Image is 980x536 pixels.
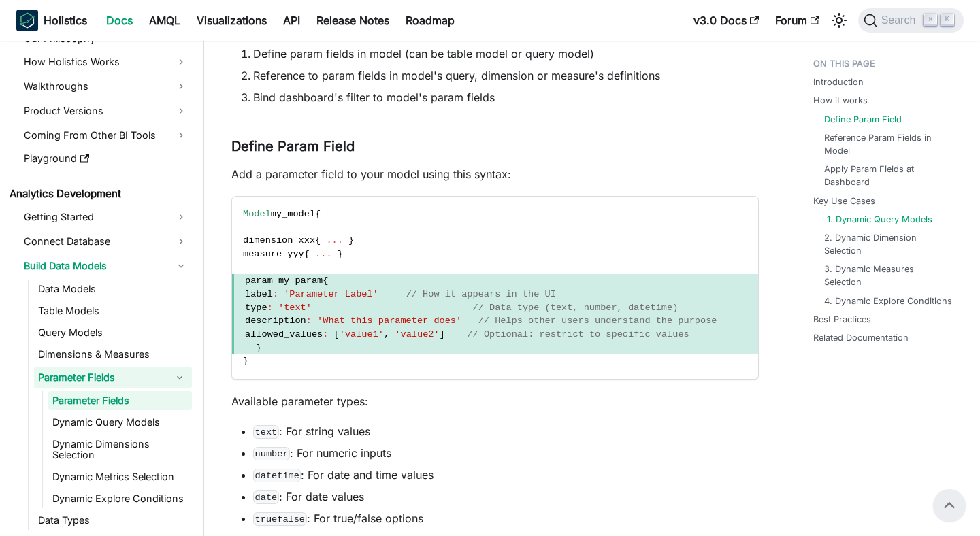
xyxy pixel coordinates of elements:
[317,316,461,326] span: 'What this parameter does'
[813,76,864,88] a: Introduction
[395,329,439,339] span: 'value2'
[440,329,445,339] span: ]
[473,303,679,313] span: // Data type (text, number, datetime)
[253,445,759,461] li: : For numeric inputs
[348,235,354,246] span: }
[141,10,189,31] a: AMQL
[48,391,192,410] a: Parameter Fields
[824,131,953,157] a: Reference Param Fields in Model
[824,163,953,188] a: Apply Param Fields at Dashboard
[20,206,192,228] a: Getting Started
[284,289,378,299] span: 'Parameter Label'
[34,280,192,299] a: Data Models
[273,289,278,299] span: :
[275,10,308,31] a: API
[304,249,310,259] span: {
[48,489,192,508] a: Dynamic Explore Conditions
[253,490,279,504] code: date
[243,235,315,246] span: dimension xxx
[877,14,924,27] span: Search
[824,113,902,126] a: Define Param Field
[256,343,261,353] span: }
[245,275,323,286] span: param my_param
[253,467,759,483] li: : For date and time values
[813,195,875,207] a: Key Use Cases
[253,46,759,62] li: Define param fields in model (can be table model or query model)
[189,10,275,31] a: Visualizations
[243,356,248,366] span: }
[941,14,954,26] kbd: K
[20,51,192,73] a: How Holistics Works
[767,10,828,31] a: Forum
[253,89,759,105] li: Bind dashboard's filter to model's param fields
[478,316,717,326] span: // Helps other users understand the purpose
[278,303,312,313] span: 'text'
[98,10,141,31] a: Docs
[315,249,331,259] span: ...
[924,14,937,26] kbd: ⌘
[34,511,192,530] a: Data Types
[243,249,304,259] span: measure yyy
[20,149,192,168] a: Playground
[44,12,87,29] b: Holistics
[813,313,871,326] a: Best Practices
[245,303,267,313] span: type
[253,423,759,439] li: : For string values
[326,235,342,246] span: ...
[167,367,192,388] button: Collapse sidebar category 'Parameter Fields'
[308,10,397,31] a: Release Notes
[48,467,192,486] a: Dynamic Metrics Selection
[827,213,932,226] a: 1. Dynamic Query Models
[824,295,952,307] a: 4. Dynamic Explore Conditions
[34,367,167,388] a: Parameter Fields
[315,209,321,219] span: {
[384,329,389,339] span: ,
[253,425,279,439] code: text
[323,329,328,339] span: :
[467,329,689,339] span: // Optional: restrict to specific values
[323,275,328,286] span: {
[813,331,909,344] a: Related Documentation
[34,301,192,320] a: Table Models
[20,76,192,97] a: Walkthroughs
[5,184,192,203] a: Analytics Development
[253,67,759,84] li: Reference to param fields in model's query, dimension or measure's definitions
[813,94,868,107] a: How it works
[271,209,315,219] span: my_model
[397,10,463,31] a: Roadmap
[340,329,384,339] span: 'value1'
[243,209,271,219] span: Model
[858,8,964,33] button: Search (Command+K)
[824,231,953,257] a: 2. Dynamic Dimension Selection
[20,124,192,146] a: Coming From Other BI Tools
[245,316,306,326] span: description
[685,10,767,31] a: v3.0 Docs
[20,100,192,122] a: Product Versions
[334,329,340,339] span: [
[406,289,556,299] span: // How it appears in the UI
[231,138,759,155] h3: Define Param Field
[231,166,759,182] p: Add a parameter field to your model using this syntax:
[824,263,953,288] a: 3. Dynamic Measures Selection
[34,345,192,364] a: Dimensions & Measures
[48,413,192,432] a: Dynamic Query Models
[253,469,301,482] code: datetime
[16,10,38,31] img: Holistics
[20,255,192,277] a: Build Data Models
[253,510,759,526] li: : For true/false options
[34,323,192,342] a: Query Models
[48,435,192,465] a: Dynamic Dimensions Selection
[267,303,273,313] span: :
[245,329,323,339] span: allowed_values
[933,489,966,522] button: Scroll back to top
[306,316,312,326] span: :
[20,231,192,252] a: Connect Database
[338,249,343,259] span: }
[231,393,759,409] p: Available parameter types:
[253,512,307,526] code: truefalse
[828,10,850,31] button: Switch between dark and light mode (currently light mode)
[253,447,290,460] code: number
[253,488,759,505] li: : For date values
[16,10,87,31] a: HolisticsHolistics
[245,289,273,299] span: label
